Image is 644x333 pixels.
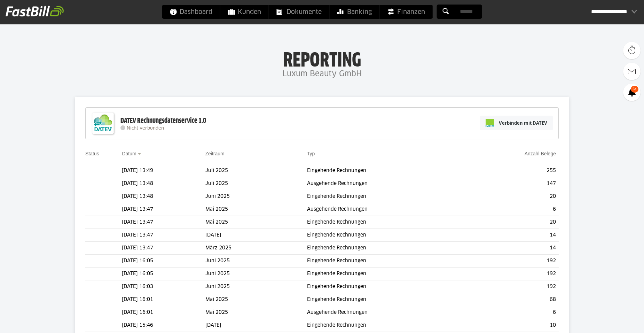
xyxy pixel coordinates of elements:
a: Status [85,151,99,156]
td: 14 [468,242,559,255]
a: Kunden [220,5,269,19]
span: Nicht verbunden [127,126,164,131]
td: 10 [468,319,559,332]
td: Juli 2025 [205,164,307,177]
img: DATEV-Datenservice Logo [89,109,117,137]
td: [DATE] 16:05 [122,268,205,280]
a: Finanzen [380,5,433,19]
td: Eingehende Rechnungen [307,268,468,280]
td: 192 [468,268,559,280]
td: Juni 2025 [205,268,307,280]
td: [DATE] 16:01 [122,293,205,306]
td: 6 [468,203,559,216]
td: [DATE] 13:48 [122,177,205,190]
td: Eingehende Rechnungen [307,255,468,268]
td: Eingehende Rechnungen [307,293,468,306]
td: [DATE] 16:01 [122,306,205,319]
td: 6 [468,306,559,319]
td: 192 [468,255,559,268]
a: Dokumente [269,5,329,19]
td: Mai 2025 [205,216,307,229]
a: Typ [307,151,315,156]
a: 5 [623,84,641,101]
td: 20 [468,216,559,229]
td: [DATE] 13:47 [122,229,205,242]
a: Datum [122,151,136,156]
img: pi-datev-logo-farbig-24.svg [486,119,494,127]
a: Anzahl Belege [525,151,556,156]
td: Eingehende Rechnungen [307,164,468,177]
h1: Reporting [70,49,574,67]
td: [DATE] 16:03 [122,280,205,293]
td: Juni 2025 [205,280,307,293]
a: Zeitraum [205,151,225,156]
td: Eingehende Rechnungen [307,319,468,332]
span: Verbinden mit DATEV [499,119,547,126]
td: 147 [468,177,559,190]
td: Eingehende Rechnungen [307,216,468,229]
td: 20 [468,190,559,203]
td: Eingehende Rechnungen [307,229,468,242]
td: [DATE] 13:47 [122,203,205,216]
td: Eingehende Rechnungen [307,280,468,293]
span: Dashboard [170,5,212,19]
td: Mai 2025 [205,306,307,319]
td: Eingehende Rechnungen [307,242,468,255]
td: Juni 2025 [205,255,307,268]
span: Finanzen [387,5,425,19]
td: Eingehende Rechnungen [307,190,468,203]
td: März 2025 [205,242,307,255]
td: Juni 2025 [205,190,307,203]
td: Mai 2025 [205,293,307,306]
td: [DATE] 16:05 [122,255,205,268]
span: Banking [337,5,372,19]
td: Ausgehende Rechnungen [307,203,468,216]
td: [DATE] 13:48 [122,190,205,203]
div: DATEV Rechnungsdatenservice 1.0 [120,116,206,125]
td: 192 [468,280,559,293]
td: Ausgehende Rechnungen [307,306,468,319]
td: 14 [468,229,559,242]
a: Dashboard [162,5,220,19]
td: [DATE] [205,229,307,242]
iframe: Öffnet ein Widget, in dem Sie weitere Informationen finden [590,312,637,330]
td: [DATE] [205,319,307,332]
td: [DATE] 15:46 [122,319,205,332]
td: Juli 2025 [205,177,307,190]
a: Banking [330,5,379,19]
td: 68 [468,293,559,306]
td: Ausgehende Rechnungen [307,177,468,190]
img: sort_desc.gif [138,153,142,155]
td: [DATE] 13:47 [122,242,205,255]
span: 5 [631,86,638,93]
span: Dokumente [277,5,322,19]
td: 255 [468,164,559,177]
td: Mai 2025 [205,203,307,216]
td: [DATE] 13:49 [122,164,205,177]
img: fastbill_logo_white.png [6,6,64,17]
td: [DATE] 13:47 [122,216,205,229]
span: Kunden [228,5,261,19]
a: Verbinden mit DATEV [480,116,553,130]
